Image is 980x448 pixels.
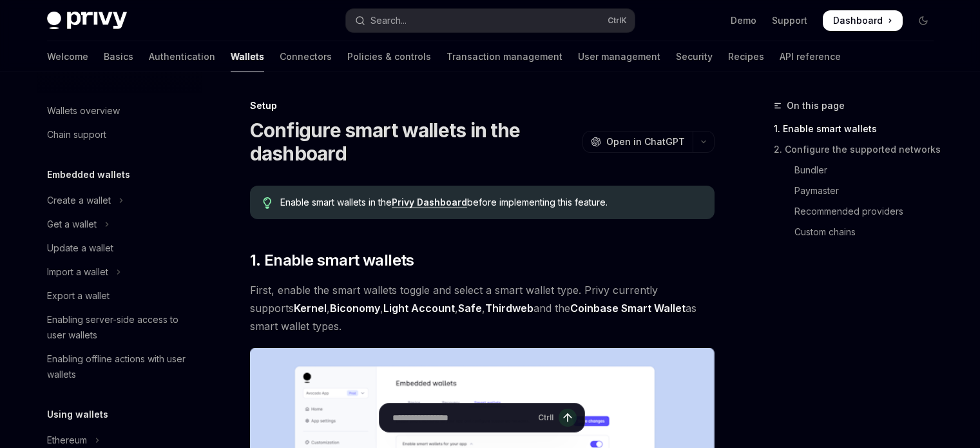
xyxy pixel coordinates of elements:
a: 2. Configure the supported networks [774,139,944,160]
div: Chain support [47,127,106,142]
div: Ethereum [47,433,87,448]
h1: Configure smart wallets in the dashboard [250,119,577,165]
span: On this page [787,98,845,113]
a: Safe [458,302,482,315]
button: Toggle Create a wallet section [37,189,202,212]
svg: Tip [263,197,272,209]
a: User management [578,41,660,72]
div: Search... [370,13,407,28]
a: Biconomy [330,302,380,315]
span: Dashboard [833,14,883,27]
div: Create a wallet [47,193,111,208]
div: Export a wallet [47,288,110,304]
a: Recipes [728,41,764,72]
div: Import a wallet [47,264,108,280]
span: Enable smart wallets in the before implementing this feature. [280,196,701,209]
a: Support [772,14,807,27]
a: Chain support [37,123,202,146]
div: Enabling offline actions with user wallets [47,351,194,382]
a: API reference [780,41,841,72]
a: Coinbase Smart Wallet [570,302,686,315]
a: Authentication [149,41,215,72]
button: Toggle Import a wallet section [37,260,202,284]
a: 1. Enable smart wallets [774,119,944,139]
a: Wallets overview [37,99,202,122]
a: Policies & controls [347,41,431,72]
button: Send message [559,409,577,427]
a: Custom chains [774,222,944,242]
div: Setup [250,99,715,112]
div: Enabling server-side access to user wallets [47,312,194,343]
a: Enabling offline actions with user wallets [37,347,202,386]
h5: Embedded wallets [47,167,130,182]
a: Transaction management [447,41,562,72]
a: Security [676,41,713,72]
button: Open in ChatGPT [582,131,693,153]
span: Ctrl K [608,15,627,26]
button: Toggle Get a wallet section [37,213,202,236]
a: Paymaster [774,180,944,201]
a: Welcome [47,41,88,72]
a: Kernel [294,302,327,315]
span: 1. Enable smart wallets [250,250,414,271]
a: Enabling server-side access to user wallets [37,308,202,347]
input: Ask a question... [392,404,533,432]
a: Export a wallet [37,284,202,307]
a: Recommended providers [774,201,944,222]
a: Wallets [231,41,264,72]
a: Privy Dashboard [392,197,467,208]
a: Bundler [774,160,944,180]
div: Get a wallet [47,217,97,232]
span: First, enable the smart wallets toggle and select a smart wallet type. Privy currently supports ,... [250,281,715,335]
a: Light Account [383,302,455,315]
a: Thirdweb [485,302,533,315]
a: Demo [731,14,756,27]
span: Open in ChatGPT [606,135,685,148]
a: Update a wallet [37,237,202,260]
img: dark logo [47,12,127,30]
a: Basics [104,41,133,72]
button: Open search [346,9,635,32]
h5: Using wallets [47,407,108,422]
a: Connectors [280,41,332,72]
a: Dashboard [823,10,903,31]
button: Toggle dark mode [913,10,934,31]
div: Update a wallet [47,240,113,256]
div: Wallets overview [47,103,120,119]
